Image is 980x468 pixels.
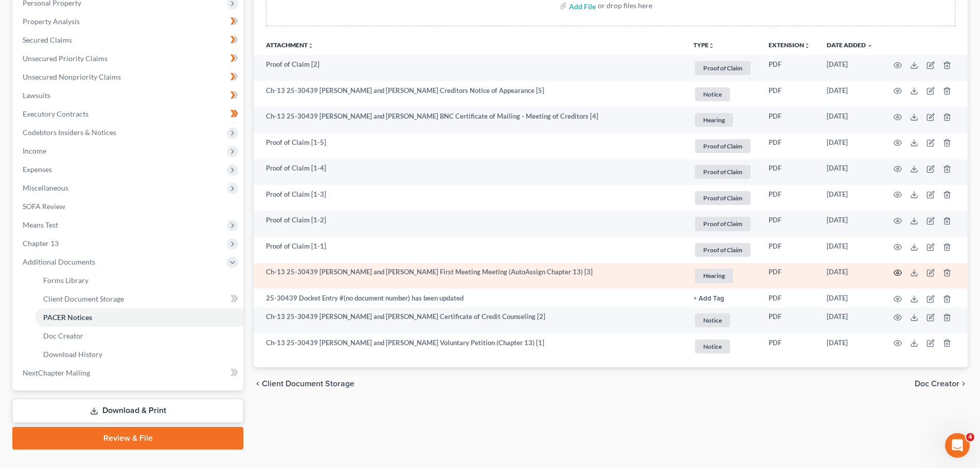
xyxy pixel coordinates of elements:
span: Miscellaneous [23,183,68,192]
span: Proof of Claim [695,217,751,231]
span: Client Document Storage [262,380,354,388]
td: 25-30439 Docket Entry #(no document number) has been updated [254,289,685,307]
td: [DATE] [818,333,881,360]
td: [DATE] [818,159,881,185]
td: [DATE] [818,81,881,107]
td: PDF [760,333,818,360]
a: Proof of Claim [693,215,752,232]
a: Extensionunfold_more [769,41,810,49]
a: Hearing [693,267,752,284]
span: Income [23,146,46,155]
td: PDF [760,55,818,81]
a: Date Added expand_more [827,41,873,49]
a: Proof of Claim [693,138,752,155]
i: unfold_more [708,43,715,49]
a: Review & File [12,427,243,450]
a: + Add Tag [693,293,752,303]
iframe: Intercom live chat [945,433,970,458]
span: NextChapter Mailing [23,368,90,377]
span: Additional Documents [23,257,95,266]
span: Proof of Claim [695,243,751,257]
td: Ch-13 25-30439 [PERSON_NAME] and [PERSON_NAME] Voluntary Petition (Chapter 13) [1] [254,333,685,360]
span: Property Analysis [23,17,80,26]
a: Client Document Storage [35,290,243,308]
span: Means Test [23,220,58,229]
td: PDF [760,107,818,133]
td: Proof of Claim [1-5] [254,133,685,159]
td: [DATE] [818,133,881,159]
td: PDF [760,159,818,185]
a: Hearing [693,111,752,128]
button: chevron_left Client Document Storage [254,380,354,388]
a: Download History [35,345,243,364]
td: [DATE] [818,107,881,133]
a: Proof of Claim [693,163,752,180]
a: Unsecured Priority Claims [14,49,243,68]
span: Unsecured Nonpriority Claims [23,72,121,81]
td: [DATE] [818,55,881,81]
a: Lawsuits [14,86,243,105]
td: Ch-13 25-30439 [PERSON_NAME] and [PERSON_NAME] Creditors Notice of Appearance [5] [254,81,685,107]
button: + Add Tag [693,295,724,302]
td: [DATE] [818,237,881,263]
i: chevron_right [959,380,968,388]
i: unfold_more [804,43,810,49]
span: Hearing [695,113,733,127]
a: Notice [693,312,752,329]
a: Proof of Claim [693,190,752,207]
td: Proof of Claim [2] [254,55,685,81]
i: unfold_more [308,43,314,49]
td: PDF [760,307,818,333]
i: chevron_left [254,380,262,388]
a: Property Analysis [14,12,243,31]
td: PDF [760,211,818,237]
span: Hearing [695,269,733,283]
a: Doc Creator [35,327,243,345]
span: Expenses [23,165,52,174]
td: [DATE] [818,211,881,237]
span: Proof of Claim [695,191,751,205]
span: Proof of Claim [695,139,751,153]
span: Notice [695,87,730,101]
button: TYPEunfold_more [693,42,715,49]
span: Doc Creator [43,331,83,340]
td: Proof of Claim [1-3] [254,185,685,211]
a: SOFA Review [14,197,243,216]
span: Notice [695,340,730,353]
span: Notice [695,313,730,327]
span: 4 [966,433,974,441]
td: [DATE] [818,289,881,307]
span: Proof of Claim [695,61,751,75]
td: [DATE] [818,307,881,333]
span: Executory Contracts [23,109,88,118]
a: Secured Claims [14,31,243,49]
a: Proof of Claim [693,241,752,258]
td: Proof of Claim [1-4] [254,159,685,185]
span: PACER Notices [43,313,92,322]
a: Proof of Claim [693,60,752,77]
span: Client Document Storage [43,294,124,303]
span: Proof of Claim [695,165,751,179]
span: Forms Library [43,276,88,285]
td: [DATE] [818,263,881,289]
td: Ch-13 25-30439 [PERSON_NAME] and [PERSON_NAME] First Meeting Meeting (AutoAssign Chapter 13) [3] [254,263,685,289]
td: PDF [760,237,818,263]
a: PACER Notices [35,308,243,327]
span: Unsecured Priority Claims [23,54,108,63]
span: SOFA Review [23,202,65,211]
a: Notice [693,86,752,103]
span: Chapter 13 [23,239,59,248]
td: Proof of Claim [1-1] [254,237,685,263]
td: [DATE] [818,185,881,211]
span: Doc Creator [915,380,959,388]
span: Codebtors Insiders & Notices [23,128,116,137]
div: or drop files here [598,1,652,11]
td: PDF [760,289,818,307]
a: NextChapter Mailing [14,364,243,382]
a: Download & Print [12,399,243,423]
a: Executory Contracts [14,105,243,123]
span: Secured Claims [23,35,72,44]
span: Download History [43,350,102,359]
a: Forms Library [35,271,243,290]
span: Lawsuits [23,91,50,100]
